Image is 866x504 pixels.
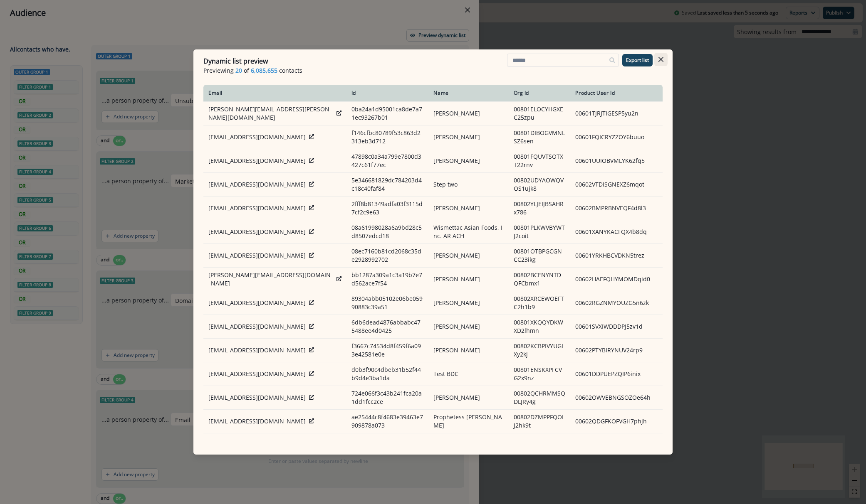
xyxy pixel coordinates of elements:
p: Previewing of contacts [203,66,663,75]
td: 08ec7160b81cd2068c35de2928992702 [346,243,429,267]
button: Export list [622,54,653,66]
div: Email [208,90,341,96]
p: [EMAIL_ADDRESS][DOMAIN_NAME] [208,417,306,425]
td: 08a61998028a6a9bd28c5d8507edcd18 [346,220,429,243]
td: 00802UDYAOWQVOS1ujk8 [509,172,571,196]
p: [PERSON_NAME][EMAIL_ADDRESS][PERSON_NAME][DOMAIN_NAME] [208,105,333,122]
span: 20 [235,66,242,75]
td: 2fff8b81349adfa03f3115d7cf2c9e63 [346,196,429,220]
p: [EMAIL_ADDRESS][DOMAIN_NAME] [208,299,306,307]
td: Prophetess [PERSON_NAME] [428,409,508,433]
td: [PERSON_NAME] [428,243,508,267]
td: fe4846538869dbf7804c31e0138ade16 [346,433,429,457]
td: Test BDC [428,362,508,386]
td: 00601YRKHBCVDKN5trez [570,243,663,267]
td: ae25444c8f4683e39463e7909878a073 [346,409,429,433]
td: 00802XRCEWOEFTC2h1b9 [509,291,571,315]
td: 89304abb05102e06be05990883c39a51 [346,291,429,315]
p: [EMAIL_ADDRESS][DOMAIN_NAME] [208,346,306,354]
td: [PERSON_NAME] [428,386,508,409]
td: [PERSON_NAME] [428,196,508,220]
td: 00802QCHRMMSQDLJRy4g [509,386,571,409]
td: [PERSON_NAME] [428,267,508,291]
td: 00601XANYKACFQX4b8dq [570,220,663,243]
td: [PERSON_NAME] [428,149,508,172]
td: 00801OTBPGCGNCC23ikg [509,243,571,267]
td: 00601TJRJTIGESP5yu2n [570,101,663,125]
td: 00801IDNDBLDRCG12196 [509,433,571,457]
div: Org Id [514,90,566,96]
td: [PERSON_NAME] [428,338,508,362]
td: 00801ELOCYHGXEC25zpu [509,101,571,125]
td: f146cfbc80789f53c863d2313eb3d712 [346,125,429,149]
td: 00602OWVEBNGSOZOe64h [570,386,663,409]
p: [EMAIL_ADDRESS][DOMAIN_NAME] [208,322,306,331]
div: Name [433,90,503,96]
td: 0ba24a1d95001ca8de7a71ec93267b01 [346,101,429,125]
td: 00602HAEFQHYMOMDqid0 [570,267,663,291]
td: [PERSON_NAME] [428,315,508,338]
p: [PERSON_NAME][EMAIL_ADDRESS][DOMAIN_NAME] [208,271,333,288]
span: 6,085,655 [251,66,277,75]
td: 00801DIBOGVMNLSZ6sen [509,125,571,149]
p: [EMAIL_ADDRESS][DOMAIN_NAME] [208,133,306,141]
td: 00602VTDISGNEXZ6mqot [570,172,663,196]
p: [EMAIL_ADDRESS][DOMAIN_NAME] [208,204,306,212]
td: 00602RGZNMYOUZG5n6zk [570,291,663,315]
td: 00801XKQQYDKWXD2lhmn [509,315,571,338]
p: [EMAIL_ADDRESS][DOMAIN_NAME] [208,157,306,165]
td: 00801ENSKXPFCVG2x9nz [509,362,571,386]
td: 724e066f3c43b241fca20a1dd1fcc2ce [346,386,429,409]
p: [EMAIL_ADDRESS][DOMAIN_NAME] [208,370,306,378]
td: d0b3f90c4dbeb31b52f44b9d4e3ba1da [346,362,429,386]
td: 00602BMPRBNVEQF4d8l3 [570,196,663,220]
p: [EMAIL_ADDRESS][DOMAIN_NAME] [208,180,306,189]
td: 00802KCBPIVYUGIXy2kj [509,338,571,362]
td: 00601FQICRYZZOY6buuo [570,125,663,149]
td: bb1287a309a1c3a19b7e7d562ace7f54 [346,267,429,291]
td: 00602QDGFKOFVGH7phjh [570,409,663,433]
p: Export list [626,57,649,63]
td: 6db6dead4876abbabc475488ee4d0425 [346,315,429,338]
td: [PERSON_NAME] [428,125,508,149]
p: Dynamic list preview [203,56,268,66]
td: 00602PTYBIRYNUV24rp9 [570,338,663,362]
td: 47898c0a34a799e7800d3427c61f77ec [346,149,429,172]
td: Wismettac Asian Foods, Inc. AR ACH [428,220,508,243]
td: 00601FBLODKKGVC1akig [570,433,663,457]
td: [PERSON_NAME] [428,433,508,457]
p: [EMAIL_ADDRESS][DOMAIN_NAME] [208,228,306,236]
td: f3667c74534d8f459f6a093e42581e0e [346,338,429,362]
td: 00601SVXIWDDDPJ5zv1d [570,315,663,338]
td: 5e346681829dc784203d4c18c40faf84 [346,172,429,196]
p: [EMAIL_ADDRESS][DOMAIN_NAME] [208,393,306,402]
td: 00802YLJEIJBSAHRx786 [509,196,571,220]
p: [EMAIL_ADDRESS][DOMAIN_NAME] [208,251,306,260]
td: 00801FQUVTSOTXT22rnv [509,149,571,172]
td: 00802DZMPPFQOLJ2hk9t [509,409,571,433]
div: Id [351,90,424,96]
td: 00601UUIOBVMLYK62fq5 [570,149,663,172]
div: Product User Id [575,90,658,96]
td: 00801PLKWVBYWTJ2coit [509,220,571,243]
button: Close [654,53,668,66]
td: Step two [428,172,508,196]
td: [PERSON_NAME] [428,291,508,315]
td: [PERSON_NAME] [428,101,508,125]
td: 00601DDPUEPZQIP6inix [570,362,663,386]
td: 00802BCENYNTDQFCbmx1 [509,267,571,291]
